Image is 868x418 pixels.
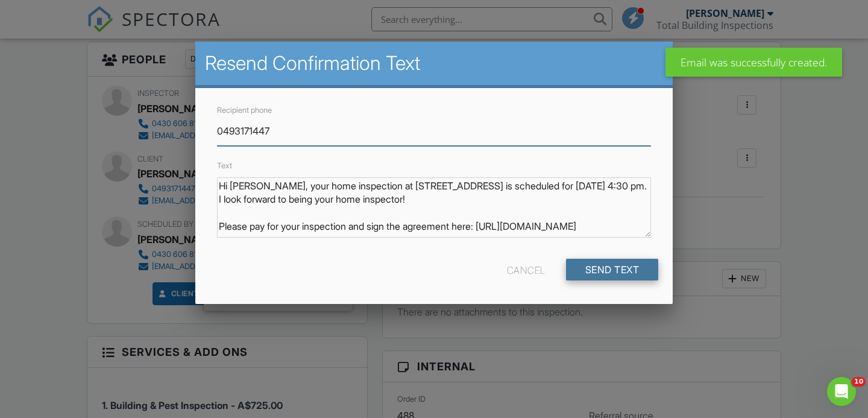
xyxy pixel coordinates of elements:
[665,48,842,77] div: Email was successfully created.
[507,259,546,280] div: Cancel
[566,259,659,280] input: Send Text
[217,106,272,115] label: Recipient phone
[217,161,232,170] label: Text
[205,51,663,75] h2: Resend Confirmation Text
[217,177,651,238] textarea: Hi [PERSON_NAME], your home inspection at [STREET_ADDRESS] is scheduled for [DATE] 4:30 pm. I loo...
[852,377,866,387] span: 10
[827,377,856,406] iframe: Intercom live chat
